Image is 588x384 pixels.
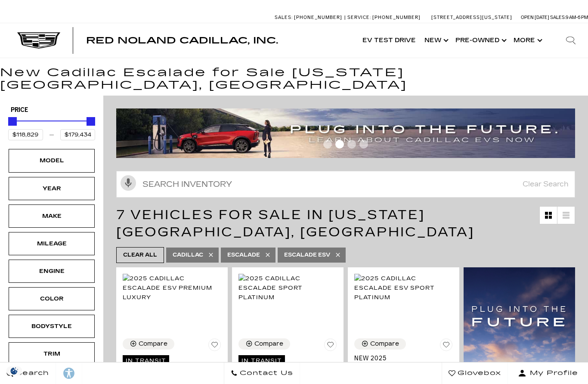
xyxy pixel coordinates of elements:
a: Contact Us [224,362,300,384]
button: Compare Vehicle [354,338,406,350]
span: In Transit [238,355,285,366]
span: Go to slide 1 [323,140,332,149]
div: Trim [30,349,73,359]
span: Go to slide 3 [347,140,356,149]
div: TrimTrim [9,342,95,365]
input: Maximum [60,129,95,140]
button: Compare Vehicle [238,338,290,350]
div: Compare [254,340,283,348]
span: 9 AM-6 PM [566,15,588,20]
div: Maximum Price [87,117,95,126]
a: [STREET_ADDRESS][US_STATE] [431,15,512,20]
a: Sales: [PHONE_NUMBER] [275,15,344,20]
input: Minimum [8,129,43,140]
div: Minimum Price [8,117,17,126]
a: EV Test Drive [358,23,420,58]
h5: Price [11,106,93,114]
img: ev-blog-post-banners4 [116,108,575,158]
div: Price [8,114,95,140]
button: Save Vehicle [208,338,221,355]
span: Go to slide 2 [335,140,344,149]
div: EngineEngine [9,260,95,283]
img: 2025 Cadillac Escalade ESV Premium Luxury [123,274,221,302]
button: Open user profile menu [508,362,588,384]
div: ModelModel [9,149,95,172]
div: BodystyleBodystyle [9,315,95,338]
input: Search Inventory [116,171,575,198]
img: Opt-Out Icon [4,366,24,375]
div: Compare [370,340,399,348]
a: Pre-Owned [451,23,509,58]
span: 7 Vehicles for Sale in [US_STATE][GEOGRAPHIC_DATA], [GEOGRAPHIC_DATA] [116,207,474,240]
span: Sales: [550,15,566,20]
div: YearYear [9,177,95,200]
span: [PHONE_NUMBER] [372,15,421,20]
svg: Click to toggle on voice search [121,175,136,191]
button: Save Vehicle [324,338,337,355]
span: New 2025 [354,355,446,362]
span: [PHONE_NUMBER] [294,15,342,20]
span: In Transit [123,355,169,366]
span: Escalade [227,250,260,260]
span: Sales: [275,15,293,20]
img: 2025 Cadillac Escalade ESV Sport Platinum [354,274,453,302]
span: Escalade ESV [284,250,330,260]
span: Search [13,367,49,379]
span: Open [DATE] [521,15,549,20]
span: Cadillac [173,250,203,260]
button: More [509,23,545,58]
img: 2025 Cadillac Escalade Sport Platinum [238,274,337,302]
div: Mileage [30,239,73,248]
span: Clear All [123,250,157,260]
span: Service: [347,15,371,20]
div: Make [30,211,73,221]
div: ColorColor [9,287,95,310]
div: Year [30,184,73,193]
a: New [420,23,451,58]
span: My Profile [526,367,578,379]
a: Red Noland Cadillac, Inc. [86,36,278,45]
button: Save Vehicle [440,338,453,355]
img: Cadillac Dark Logo with Cadillac White Text [17,32,60,49]
span: Red Noland Cadillac, Inc. [86,35,278,46]
div: Bodystyle [30,322,73,331]
a: New 2025Cadillac Escalade ESV Sport Platinum [354,355,453,377]
div: Color [30,294,73,303]
div: Compare [139,340,167,348]
a: Glovebox [442,362,508,384]
span: Go to slide 4 [359,140,368,149]
div: MakeMake [9,204,95,228]
section: Click to Open Cookie Consent Modal [4,366,24,375]
button: Compare Vehicle [123,338,174,350]
div: Engine [30,266,73,276]
div: MileageMileage [9,232,95,255]
span: Contact Us [238,367,293,379]
div: Model [30,156,73,165]
span: Glovebox [455,367,501,379]
a: Service: [PHONE_NUMBER] [344,15,423,20]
